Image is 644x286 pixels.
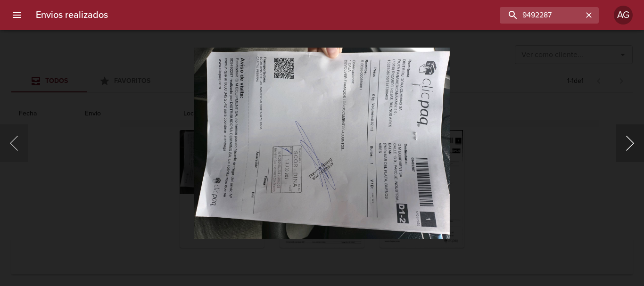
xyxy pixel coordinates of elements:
[614,6,633,25] div: AG
[614,6,633,25] div: Abrir información de usuario
[6,4,28,26] button: menu
[500,7,583,24] input: buscar
[36,8,108,23] h6: Envios realizados
[194,47,450,239] img: Image
[616,124,644,162] button: Siguiente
